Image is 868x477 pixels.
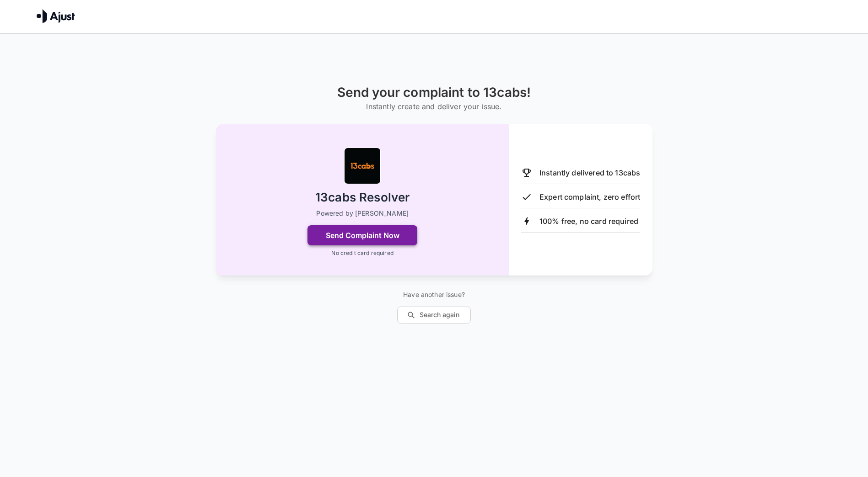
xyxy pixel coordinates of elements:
[539,191,640,202] p: Expert complaint, zero effort
[344,148,381,184] img: 13cabs
[307,225,417,245] button: Send Complaint Now
[331,249,393,257] p: No credit card required
[37,9,75,23] img: Ajust
[539,167,640,178] p: Instantly delivered to 13cabs
[337,85,531,100] h1: Send your complaint to 13cabs!
[397,290,471,299] p: Have another issue?
[397,307,471,323] button: Search again
[337,100,531,113] h6: Instantly create and deliver your issue.
[316,209,409,218] p: Powered by [PERSON_NAME]
[315,190,410,206] h2: 13cabs Resolver
[539,216,638,227] p: 100% free, no card required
